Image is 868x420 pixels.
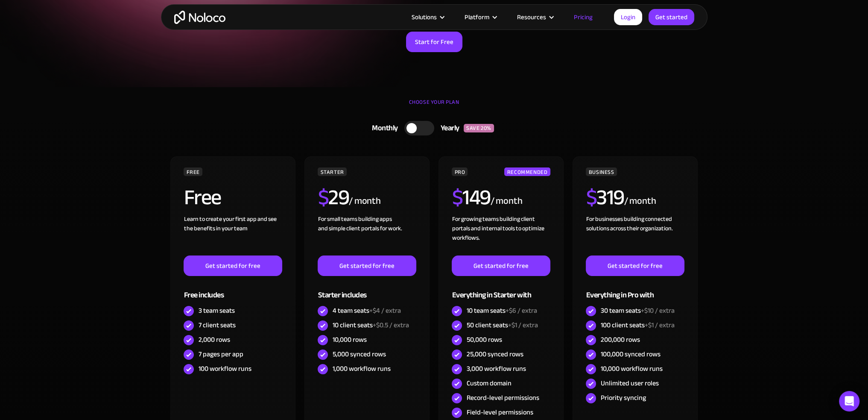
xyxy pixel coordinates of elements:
div: 10 team seats [466,306,537,315]
div: RECOMMENDED [504,167,550,176]
div: 1,000 workflow runs [332,364,390,373]
div: SAVE 20% [464,124,494,132]
div: / month [490,194,522,208]
h2: Free [184,187,221,208]
div: 10,000 rows [332,335,366,344]
h2: 149 [452,187,490,208]
span: +$1 / extra [508,319,538,332]
a: Get started [649,9,694,25]
a: Pricing [563,12,603,23]
div: Priority syncing [600,393,646,402]
a: home [174,11,225,24]
div: Solutions [412,12,437,23]
div: 50,000 rows [466,335,502,344]
div: For growing teams building client portals and internal tools to optimize workflows. [452,214,550,256]
a: Get started for free [318,256,416,276]
span: $ [586,177,596,217]
div: BUSINESS [586,167,617,176]
div: / month [349,194,381,208]
div: Unlimited user roles [600,379,658,388]
div: Yearly [434,122,464,135]
div: 30 team seats [600,306,674,315]
div: 7 client seats [198,320,235,330]
div: Learn to create your first app and see the benefits in your team ‍ [184,214,282,256]
div: 10 client seats [332,320,409,330]
div: Solutions [401,12,454,23]
div: Platform [454,12,506,23]
span: $ [318,177,328,217]
div: 5,000 synced rows [332,350,386,359]
div: Everything in Starter with [452,276,550,304]
div: Field-level permissions [466,408,533,417]
div: Free includes [184,276,282,304]
div: PRO [452,167,468,176]
a: Get started for free [184,256,282,276]
div: 200,000 rows [600,335,640,344]
div: Monthly [361,122,404,135]
div: For small teams building apps and simple client portals for work. ‍ [318,214,416,256]
span: +$6 / extra [505,304,537,317]
h2: 29 [318,187,349,208]
a: Get started for free [452,256,550,276]
div: 25,000 synced rows [466,350,523,359]
div: Platform [465,12,489,23]
div: Custom domain [466,379,511,388]
div: 100 workflow runs [198,364,251,373]
div: FREE [184,167,202,176]
div: STARTER [318,167,346,176]
div: 2,000 rows [198,335,230,344]
div: / month [624,194,656,208]
div: Resources [517,12,546,23]
span: $ [452,177,462,217]
div: For businesses building connected solutions across their organization. ‍ [586,214,684,256]
span: +$4 / extra [369,304,400,317]
div: 100,000 synced rows [600,350,660,359]
div: Resources [506,12,563,23]
div: 100 client seats [600,320,674,330]
div: CHOOSE YOUR PLAN [170,96,699,117]
a: Get started for free [586,256,684,276]
div: Record-level permissions [466,393,539,402]
div: 4 team seats [332,306,400,315]
div: Open Intercom Messenger [839,391,859,411]
div: 7 pages per app [198,350,243,359]
div: Starter includes [318,276,416,304]
span: +$1 / extra [644,319,674,332]
div: 3 team seats [198,306,234,315]
div: 10,000 workflow runs [600,364,662,373]
div: 50 client seats [466,320,538,330]
a: Login [614,9,642,25]
span: +$0.5 / extra [372,319,409,332]
a: Start for Free [406,32,462,52]
div: 3,000 workflow runs [466,364,526,373]
span: +$10 / extra [640,304,674,317]
h2: 319 [586,187,624,208]
div: Everything in Pro with [586,276,684,304]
